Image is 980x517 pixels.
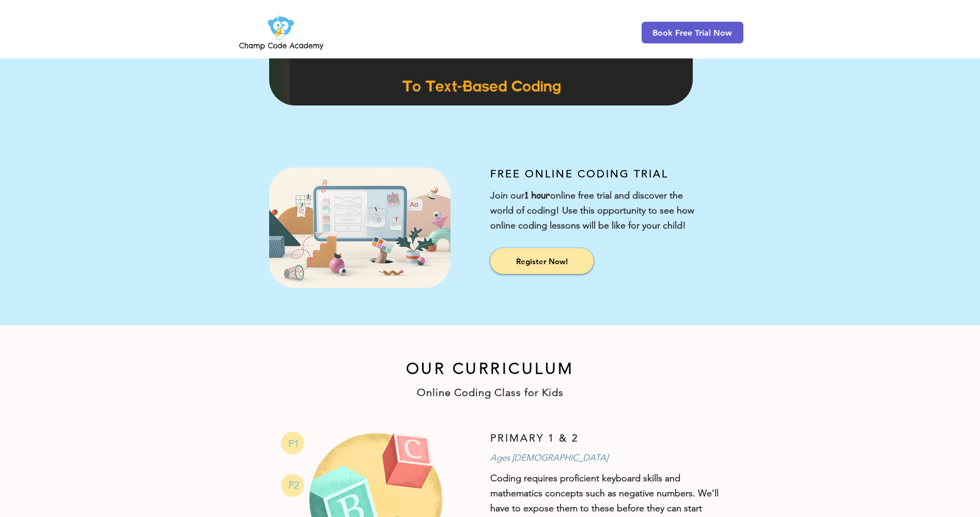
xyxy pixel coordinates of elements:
[516,256,568,267] span: Register Now!
[490,432,579,444] span: PRIMARY 1 & 2
[269,168,450,288] img: Champ Code Academy Free Online Coding Trial Illustration 1
[652,28,732,38] span: Book Free Trial Now
[281,474,304,497] svg: Online Coding Class for Primary 2
[406,359,574,378] span: OUR CURRICULUM
[490,168,668,180] span: FREE ONLINE CODING TRIAL
[524,188,550,201] span: 1 hour
[288,437,299,450] span: P1
[237,12,325,53] img: Champ Code Academy Logo PNG.png
[281,432,304,454] svg: Online Coding Class for Primary 1
[490,190,694,231] span: Join our online free trial and discover the world of coding! Use this opportunity to see how onli...
[417,386,564,399] span: Online Coding Class for Kids
[490,452,608,463] span: Ages [DEMOGRAPHIC_DATA]
[490,248,594,274] a: Register Now!
[642,22,743,43] a: Book Free Trial Now
[288,479,299,491] span: P2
